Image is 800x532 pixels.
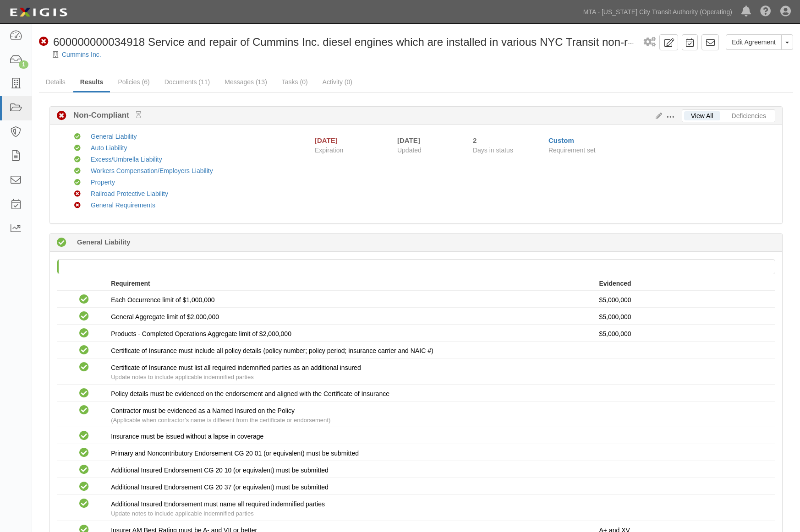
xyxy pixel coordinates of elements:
[39,34,640,50] div: 600000000034918 Service and repair of Cummins Inc. diesel engines which are installed in various ...
[74,157,81,163] i: Compliant
[644,38,656,47] i: 1 scheduled workflow
[111,330,291,337] span: Products - Completed Operations Aggregate limit of $2,000,000
[760,6,771,17] i: Help Center - Complianz
[111,280,150,287] strong: Requirement
[316,73,359,91] a: Activity (0)
[57,238,66,248] i: Compliant 326 days (since 10/31/2024)
[57,111,66,121] i: Non-Compliant
[111,313,219,320] span: General Aggregate limit of $2,000,000
[548,147,596,154] span: Requirement set
[725,111,773,120] a: Deficiencies
[74,134,81,140] i: Compliant
[111,296,214,304] span: Each Occurrence limit of $1,000,000
[91,167,213,174] a: Workers Compensation/Employers Liability
[19,60,28,69] div: 1
[79,448,89,458] i: Compliant
[397,147,422,154] span: Updated
[91,156,162,163] a: Excess/Umbrella Liability
[473,136,542,145] div: Since 09/20/2025
[111,433,263,440] span: Insurance must be issued without a lapse in coverage
[111,390,389,397] span: Policy details must be evidenced on the endorsement and aligned with the Certificate of Insurance
[77,237,131,247] b: General Liability
[91,190,168,197] a: Railroad Protective Liability
[7,4,70,21] img: logo-5460c22ac91f19d4615b14bd174203de0afe785f0fc80cf4dbbc73dc1793850b.png
[79,389,89,398] i: Compliant
[79,482,89,492] i: Compliant
[111,364,361,371] span: Certificate of Insurance must list all required indemnified parties as an additional insured
[315,136,338,145] div: [DATE]
[79,431,89,441] i: Compliant
[39,73,72,91] a: Details
[79,465,89,475] i: Compliant
[599,280,631,287] strong: Evidenced
[91,144,127,152] a: Auto Liability
[79,499,89,509] i: Compliant
[473,147,513,154] span: Days in status
[275,73,315,91] a: Tasks (0)
[74,145,81,152] i: Compliant
[315,146,390,155] span: Expiration
[218,73,274,91] a: Messages (13)
[136,111,141,119] small: Pending Review
[74,168,81,174] i: Compliant
[111,347,433,354] span: Certificate of Insurance must include all policy details (policy number; policy period; insurance...
[62,51,101,58] a: Cummins Inc.
[91,201,155,209] a: General Requirements
[91,133,137,140] a: General Liability
[39,37,49,47] i: Non-Compliant
[79,329,89,338] i: Compliant
[79,363,89,372] i: Compliant
[111,374,253,380] span: Update notes to include applicable indemnified parties
[91,179,115,186] a: Property
[599,329,768,338] p: $5,000,000
[79,295,89,304] i: Compliant
[79,406,89,415] i: Compliant
[111,467,329,474] span: Additional Insured Endorsement CG 20 10 (or equivalent) must be submitted
[652,112,662,119] a: Edit Results
[111,407,295,414] span: Contractor must be evidenced as a Named Insured on the Policy
[599,312,768,321] p: $5,000,000
[158,73,217,91] a: Documents (11)
[684,111,720,120] a: View All
[66,110,141,121] b: Non-Compliant
[79,312,89,321] i: Compliant
[74,202,81,209] i: Non-Compliant
[111,417,330,423] span: (Applicable when contractor’s name is different from the certificate or endorsement)
[111,73,156,91] a: Policies (6)
[111,450,359,457] span: Primary and Noncontributory Endorsement CG 20 01 (or equivalent) must be submitted
[599,295,768,304] p: $5,000,000
[579,3,737,21] a: MTA - [US_STATE] City Transit Authority (Operating)
[111,500,325,508] span: Additional Insured Endorsement must name all required indemnified parties
[74,179,81,186] i: Compliant
[79,346,89,355] i: Compliant
[111,483,329,491] span: Additional Insured Endorsement CG 20 37 (or equivalent) must be submitted
[397,136,459,145] div: [DATE]
[111,510,253,517] span: Update notes to include applicable indemnified parties
[74,191,81,197] i: Non-Compliant
[548,136,574,144] a: Custom
[53,36,693,48] span: 600000000034918 Service and repair of Cummins Inc. diesel engines which are installed in various ...
[73,73,110,92] a: Results
[726,34,782,50] a: Edit Agreement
